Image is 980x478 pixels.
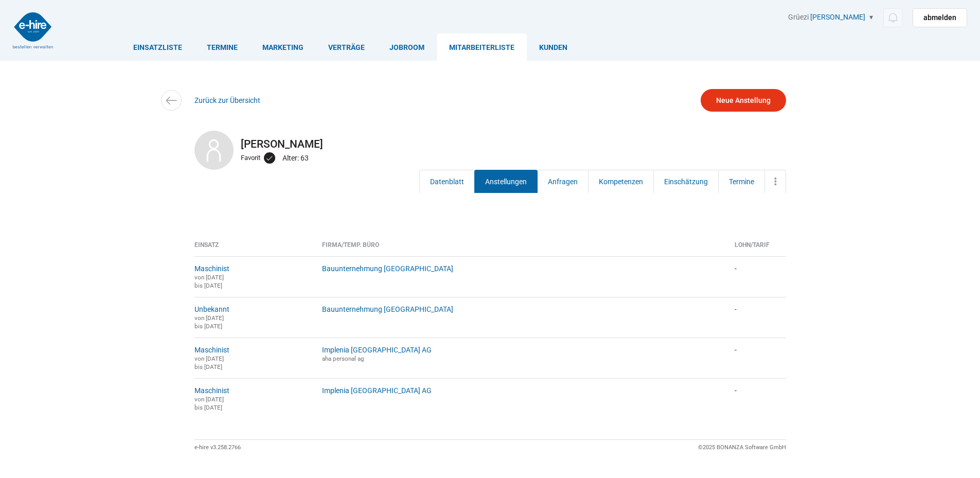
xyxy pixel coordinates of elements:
h2: [PERSON_NAME] [194,138,786,150]
a: Marketing [250,33,316,61]
a: Bauunternehmung [GEOGRAPHIC_DATA] [322,305,453,313]
img: icon-notification.svg [886,11,899,24]
td: - [727,256,786,297]
a: Bauunternehmung [GEOGRAPHIC_DATA] [322,264,453,273]
small: von [DATE] bis [DATE] [194,314,224,330]
td: - [727,338,786,378]
td: - [727,378,786,419]
a: Unbekannt [194,305,229,313]
a: Maschinist [194,386,229,395]
div: e-hire v3.258.2766 [194,440,241,455]
a: Kompetenzen [588,170,654,193]
a: Verträge [316,33,377,61]
small: von [DATE] bis [DATE] [194,396,224,411]
a: Datenblatt [419,170,475,193]
a: Maschinist [194,264,229,273]
a: Maschinist [194,346,229,354]
small: von [DATE] bis [DATE] [194,355,224,370]
div: Grüezi [788,13,967,27]
a: Anstellungen [474,170,538,193]
th: Lohn/Tarif [727,241,786,256]
img: icon-arrow-left.svg [164,93,179,108]
a: Termine [194,33,250,61]
small: aha personal ag [322,355,364,362]
a: [PERSON_NAME] [810,13,865,21]
a: Termine [718,170,765,193]
td: - [727,297,786,338]
a: Einsatzliste [121,33,194,61]
a: Jobroom [377,33,437,61]
th: Firma/Temp. Büro [314,241,727,256]
a: Implenia [GEOGRAPHIC_DATA] AG [322,346,432,354]
div: Alter: 63 [282,151,311,165]
a: Einschätzung [653,170,719,193]
th: Einsatz [194,241,314,256]
a: Neue Anstellung [701,89,786,112]
a: Kunden [527,33,580,61]
a: Zurück zur Übersicht [194,96,260,104]
a: Implenia [GEOGRAPHIC_DATA] AG [322,386,432,395]
a: Anfragen [537,170,589,193]
a: abmelden [913,8,967,27]
small: von [DATE] bis [DATE] [194,274,224,289]
div: ©2025 BONANZA Software GmbH [698,440,786,455]
img: logo2.png [13,12,53,48]
a: Mitarbeiterliste [437,33,527,61]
